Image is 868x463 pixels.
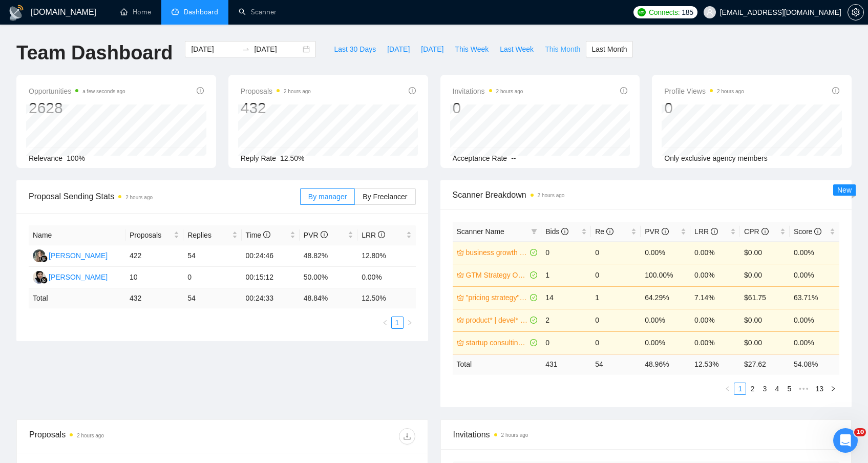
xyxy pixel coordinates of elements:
[242,267,300,288] td: 00:15:12
[662,228,669,235] span: info-circle
[453,428,839,441] span: Invitations
[641,309,690,331] td: 0.00%
[453,188,840,201] span: Scanner Breakdown
[382,320,388,326] span: left
[449,41,494,57] button: This Week
[415,41,449,57] button: [DATE]
[638,8,646,16] img: upwork-logo.png
[300,288,357,308] td: 48.84 %
[67,154,85,162] span: 100%
[790,309,839,331] td: 0.00%
[77,433,104,438] time: 2 hours ago
[664,98,744,118] div: 0
[531,228,537,235] span: filter
[33,271,46,284] img: IH
[541,286,591,309] td: 14
[241,85,311,97] span: Proposals
[29,154,62,162] span: Relevance
[321,231,328,238] span: info-circle
[711,228,718,235] span: info-circle
[784,383,795,394] a: 5
[814,228,821,235] span: info-circle
[378,231,385,238] span: info-circle
[833,428,858,453] iframe: Intercom live chat
[457,249,464,256] span: crown
[457,294,464,301] span: crown
[242,245,300,267] td: 00:24:46
[530,271,537,279] span: check-circle
[694,227,718,236] span: LRR
[120,8,151,16] a: homeHome
[382,41,415,57] button: [DATE]
[308,193,347,201] span: By manager
[49,271,108,283] div: [PERSON_NAME]
[8,5,25,21] img: logo
[125,225,183,245] th: Proposals
[690,331,740,354] td: 0.00%
[263,231,270,238] span: info-circle
[357,245,415,267] td: 12.80%
[690,264,740,286] td: 0.00%
[794,227,821,236] span: Score
[466,269,528,281] a: GTM Strategy Only - US only
[457,271,464,279] span: crown
[466,292,528,303] a: "pricing strategy" Global
[832,87,839,94] span: info-circle
[530,294,537,301] span: check-circle
[746,383,758,395] li: 2
[561,228,568,235] span: info-circle
[183,245,241,267] td: 54
[191,44,238,55] input: Start date
[690,241,740,264] td: 0.00%
[591,241,641,264] td: 0
[453,98,523,118] div: 0
[530,339,537,346] span: check-circle
[744,227,768,236] span: CPR
[29,98,125,118] div: 2628
[82,89,125,94] time: a few seconds ago
[530,249,537,256] span: check-circle
[591,331,641,354] td: 0
[740,241,790,264] td: $0.00
[591,264,641,286] td: 0
[466,337,528,348] a: startup consulting global
[591,354,641,374] td: 54
[453,85,523,97] span: Invitations
[591,309,641,331] td: 0
[334,44,376,55] span: Last 30 Days
[457,227,504,236] span: Scanner Name
[40,277,48,284] img: gigradar-bm.png
[357,288,415,308] td: 12.50 %
[284,89,311,94] time: 2 hours ago
[511,154,516,162] span: --
[591,286,641,309] td: 1
[453,354,542,374] td: Total
[304,231,328,239] span: PVR
[246,231,270,239] span: Time
[387,44,410,55] span: [DATE]
[357,267,415,288] td: 0.00%
[790,286,839,309] td: 63.71%
[183,225,241,245] th: Replies
[771,383,782,394] a: 4
[466,247,528,258] a: business growth consulting global
[541,309,591,331] td: 2
[33,249,46,262] img: LK
[399,432,415,440] span: download
[649,7,680,18] span: Connects:
[645,227,669,236] span: PVR
[183,288,241,308] td: 54
[759,383,770,394] a: 3
[595,227,613,236] span: Re
[183,267,241,288] td: 0
[790,264,839,286] td: 0.00%
[690,309,740,331] td: 0.00%
[399,428,415,445] button: download
[827,383,839,395] li: Next Page
[501,432,528,438] time: 2 hours ago
[29,190,300,203] span: Proposal Sending Stats
[197,87,204,94] span: info-circle
[49,250,108,261] div: [PERSON_NAME]
[740,309,790,331] td: $0.00
[586,41,632,57] button: Last Month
